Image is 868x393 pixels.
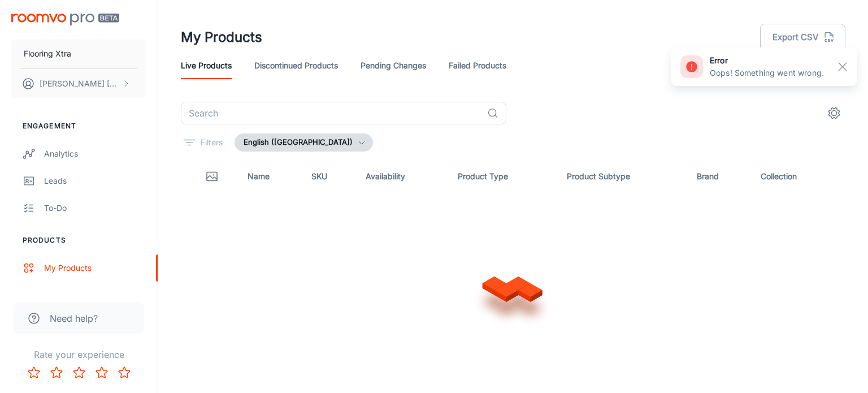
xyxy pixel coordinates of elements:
[361,52,426,79] a: Pending Changes
[44,175,146,187] div: Leads
[181,102,483,124] input: Search
[558,161,688,192] th: Product Subtype
[254,52,338,79] a: Discontinued Products
[235,133,373,152] button: English ([GEOGRAPHIC_DATA])
[11,69,146,98] button: [PERSON_NAME] [PERSON_NAME]
[760,24,845,51] button: Export CSV
[68,361,90,384] button: Rate 3 star
[302,161,357,192] th: SKU
[44,289,146,301] div: Update Products
[238,161,302,192] th: Name
[11,39,146,68] button: Flooring Xtra
[40,77,119,90] p: [PERSON_NAME] [PERSON_NAME]
[449,52,506,79] a: Failed Products
[44,148,146,160] div: Analytics
[9,348,149,361] p: Rate your experience
[24,47,71,60] p: Flooring Xtra
[44,202,146,214] div: To-do
[50,312,98,325] span: Need help?
[45,361,68,384] button: Rate 2 star
[90,361,113,384] button: Rate 4 star
[205,170,219,183] svg: Thumbnail
[752,161,845,192] th: Collection
[688,161,752,192] th: Brand
[23,361,45,384] button: Rate 1 star
[823,102,845,124] button: settings
[181,27,262,47] h1: My Products
[710,67,824,79] p: Oops! Something went wrong.
[181,52,232,79] a: Live Products
[11,14,119,25] img: Roomvo PRO Beta
[357,161,449,192] th: Availability
[449,161,558,192] th: Product Type
[44,262,146,274] div: My Products
[113,361,136,384] button: Rate 5 star
[710,54,824,67] h6: error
